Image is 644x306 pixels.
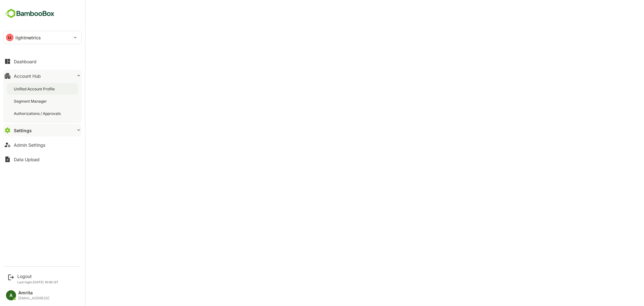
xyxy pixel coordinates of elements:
[14,128,32,133] div: Settings
[17,274,58,279] div: Logout
[14,59,36,64] div: Dashboard
[3,55,82,68] button: Dashboard
[6,290,16,300] div: A
[14,142,45,148] div: Admin Settings
[14,111,62,116] div: Authorizations / Approvals
[3,153,82,166] button: Data Upload
[3,8,56,20] img: BambooboxFullLogoMark.5f36c76dfaba33ec1ec1367b70bb1252.svg
[3,124,82,137] button: Settings
[18,290,49,296] div: Amrita
[6,34,14,41] div: LI
[18,296,49,300] div: [EMAIL_ADDRESS]
[14,99,48,104] div: Segment Manager
[3,31,81,44] div: LIlightmetrics
[3,70,82,82] button: Account Hub
[3,139,82,151] button: Admin Settings
[17,280,58,284] p: Last login: [DATE] 16:06 IST
[14,157,40,162] div: Data Upload
[15,34,41,41] p: lightmetrics
[14,86,56,92] div: Unified Account Profile
[14,73,41,79] div: Account Hub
